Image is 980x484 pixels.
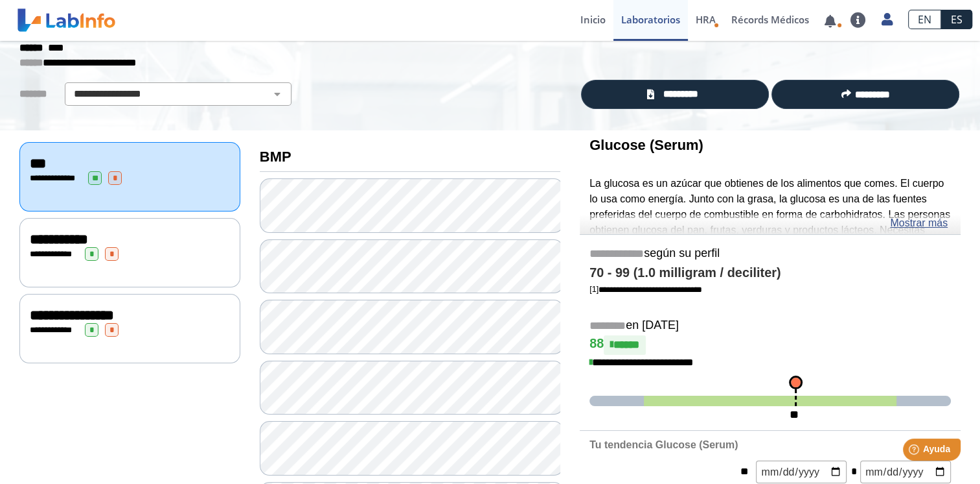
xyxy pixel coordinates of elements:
[756,461,847,483] input: mm/dd/yyyy
[589,176,951,284] p: La glucosa es un azúcar que obtienes de los alimentos que comes. El cuerpo lo usa como energía. J...
[908,10,941,29] a: EN
[589,319,951,333] h5: en [DATE]
[865,433,966,470] iframe: Help widget launcher
[860,461,951,483] input: mm/dd/yyyy
[589,137,703,153] b: Glucose (Serum)
[696,13,716,26] span: HRA
[260,149,291,165] b: BMP
[589,439,738,450] b: Tu tendencia Glucose (Serum)
[589,284,702,294] a: [1]
[589,335,951,355] h4: 88
[589,247,951,261] h5: según su perfil
[589,265,951,281] h4: 70 - 99 (1.0 milligram / deciliter)
[890,215,948,231] a: Mostrar más
[941,10,972,29] a: ES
